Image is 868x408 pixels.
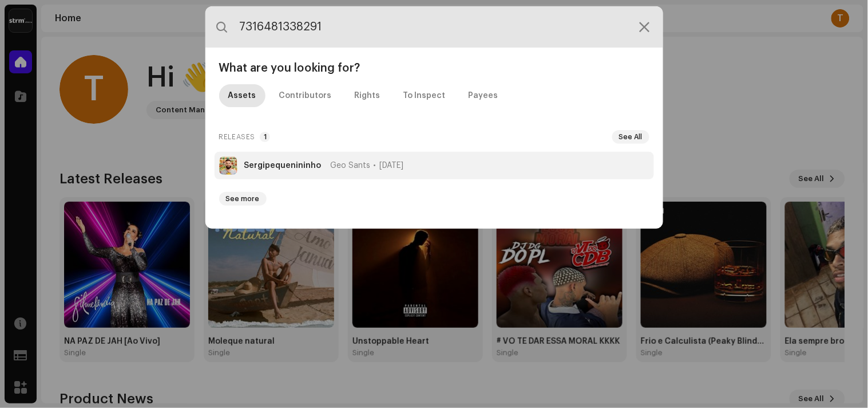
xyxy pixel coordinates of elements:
[403,84,446,107] div: To Inspect
[612,130,649,144] button: See All
[279,84,332,107] div: Contributors
[469,84,498,107] div: Payees
[260,132,270,142] p-badge: 1
[205,6,663,48] input: Search
[226,194,260,203] span: See more
[228,84,256,107] div: Assets
[215,61,654,75] div: What are you looking for?
[380,161,404,170] span: [DATE]
[331,161,371,170] span: Geo Sants
[219,192,267,206] button: See more
[355,84,381,107] div: Rights
[619,132,643,142] span: See All
[244,161,322,170] strong: Sergipequenininho
[219,156,237,175] img: 9a6e832c-b73d-4a18-8355-fb4db9f484d8
[219,130,256,144] span: Releases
